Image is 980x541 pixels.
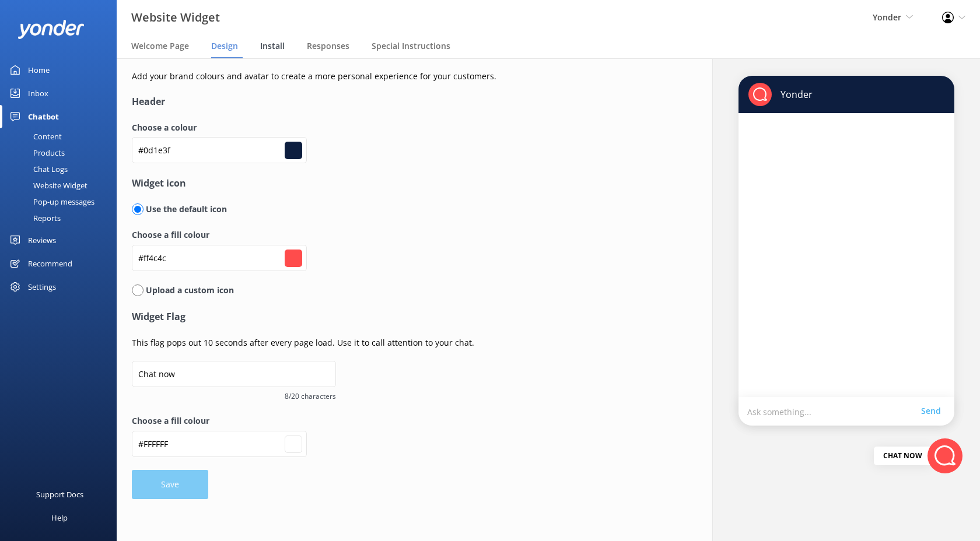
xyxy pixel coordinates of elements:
div: Recommend [28,252,72,275]
div: Chat Logs [7,161,68,177]
p: This flag pops out 10 seconds after every page load. Use it to call attention to your chat. [132,336,667,349]
div: Support Docs [36,483,83,506]
div: Chat now [874,447,932,465]
label: Choose a fill colour [132,229,667,241]
a: Pop-up messages [7,194,117,210]
label: Choose a colour [132,121,667,134]
p: Upload a custom icon [143,284,234,297]
a: Chat Logs [7,161,117,177]
div: Settings [28,275,56,298]
div: Pop-up messages [7,194,94,210]
div: Help [51,506,68,529]
p: Ask something... [747,406,921,417]
a: Content [7,128,117,145]
span: Special Instructions [372,40,450,52]
h4: Header [132,94,667,110]
div: Home [28,58,50,82]
div: Reports [7,210,61,226]
input: Chat [132,361,336,387]
div: Content [7,128,62,145]
span: Install [260,40,285,52]
div: Products [7,145,65,161]
a: Website Widget [7,177,117,194]
p: Use the default icon [143,203,227,216]
span: Design [211,40,238,52]
h3: Website Widget [131,8,220,27]
input: #fcfcfcf [132,431,307,457]
span: 8/20 characters [132,391,336,402]
div: Reviews [28,229,56,252]
h4: Widget icon [132,176,667,191]
p: Add your brand colours and avatar to create a more personal experience for your customers. [132,70,667,83]
div: Chatbot [28,105,59,128]
a: Products [7,145,117,161]
span: Welcome Page [131,40,189,52]
label: Choose a fill colour [132,414,667,427]
div: Website Widget [7,177,87,194]
h4: Widget Flag [132,310,667,325]
p: Yonder [772,88,813,101]
img: yonder-white-logo.png [17,20,85,39]
a: Send [921,405,946,417]
a: Reports [7,210,117,226]
span: Responses [307,40,349,52]
div: Inbox [28,82,48,105]
span: Yonder [873,12,901,23]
